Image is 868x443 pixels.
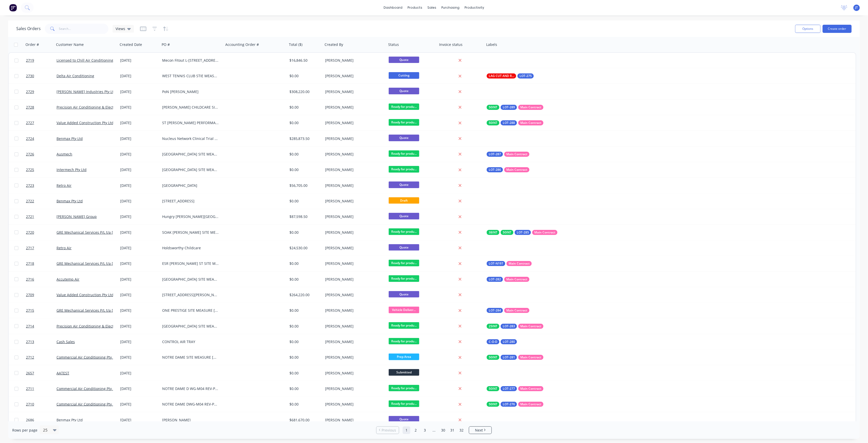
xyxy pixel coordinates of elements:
[57,324,133,329] a: Precision Air Conditioning & Electrical Pty Ltd
[506,277,527,282] span: Main Contract
[325,167,382,172] div: [PERSON_NAME]
[57,167,87,172] a: Intermech Pty Ltd
[503,324,515,329] span: LOT-283
[26,386,34,391] span: 2711
[439,426,447,434] a: Page 30
[503,105,515,110] span: LOT-289
[162,199,219,204] div: [STREET_ADDRESS]
[289,167,319,172] div: $0.00
[503,402,515,407] span: LOT-276
[289,105,319,110] div: $0.00
[120,371,158,376] div: [DATE]
[425,4,439,11] div: sales
[487,402,543,407] button: 50INTLOT-276Main Contract
[26,193,57,209] a: 2722
[120,214,158,219] div: [DATE]
[289,199,319,204] div: $0.00
[57,418,83,422] a: Benmax Pty Ltd
[389,338,419,344] span: Ready for produ...
[57,58,142,63] a: Licensed to Chill Air Conditioning Australia Pty Ltd
[26,120,34,125] span: 2727
[325,386,382,391] div: [PERSON_NAME]
[225,42,259,47] div: Accounting Order #
[162,339,219,344] div: CONTROL AIR TRAY
[503,355,515,360] span: LOT-281
[26,214,34,219] span: 2721
[162,183,219,188] div: [GEOGRAPHIC_DATA]
[289,89,319,94] div: $308,220.00
[120,402,158,407] div: [DATE]
[162,292,219,297] div: [STREET_ADDRESS][PERSON_NAME]
[506,152,527,157] span: Main Contract
[449,426,456,434] a: Page 31
[325,308,382,313] div: [PERSON_NAME]
[487,152,529,157] button: LOT-287Main Contract
[489,152,501,157] span: LOT-287
[382,428,396,433] span: Previous
[26,261,34,266] span: 2718
[57,261,173,266] a: GRE Mechanical Services P/L t/a [PERSON_NAME] & [PERSON_NAME]
[389,150,419,157] span: Ready for produ...
[325,371,382,376] div: [PERSON_NAME]
[389,181,419,188] span: Quote
[520,73,532,79] span: LOT-275
[430,426,438,434] a: Jump forward
[325,42,343,47] div: Created By
[162,355,219,360] div: NOTRE DAME SITE MEASURE [DATE]
[120,120,158,125] div: [DATE]
[458,426,465,434] a: Page 32
[57,214,97,219] a: [PERSON_NAME] Group
[26,89,34,94] span: 2729
[162,73,219,79] div: WEST TENNIS CLUB STIE MEASURE
[289,386,319,391] div: $0.00
[162,120,219,125] div: ST [PERSON_NAME] PERFORMANCE & TRAINING SITE MEASURE [DATE]
[162,167,219,172] div: [GEOGRAPHIC_DATA] SITE MEASURES [DATE]
[325,292,382,297] div: [PERSON_NAME]
[325,136,382,141] div: [PERSON_NAME]
[56,42,84,47] div: Customer Name
[389,307,419,313] span: Vehicle Deliver...
[403,426,410,434] a: Page 1 is your current page
[289,292,319,297] div: $264,220.00
[162,245,219,251] div: Holdsworthy Childcare
[520,120,541,125] span: Main Contract
[389,354,419,360] span: Prep Area
[26,355,34,360] span: 2712
[26,53,57,68] a: 2719
[389,275,419,282] span: Ready for produ...
[289,42,302,47] div: Total ($)
[389,260,419,266] span: Ready for produ...
[57,402,118,407] a: Commercial Air Conditioning Pty Ltd
[26,287,57,303] a: 2709
[120,245,158,251] div: [DATE]
[26,131,57,146] a: 2724
[26,105,34,110] span: 2728
[325,58,382,63] div: [PERSON_NAME]
[116,26,125,31] span: Views
[289,402,319,407] div: $0.00
[412,426,419,434] a: Page 2
[289,214,319,219] div: $87,598.50
[26,147,57,162] a: 2726
[325,261,382,266] div: [PERSON_NAME]
[12,428,37,433] span: Rows per page
[57,89,116,94] a: [PERSON_NAME] Industries Pty Ltd
[374,426,494,434] ul: Pagination
[325,199,382,204] div: [PERSON_NAME]
[289,120,319,125] div: $0.00
[120,418,158,423] div: [DATE]
[162,324,219,329] div: [GEOGRAPHIC_DATA] SITE MEASURE [DATE]
[855,5,858,10] span: JT
[26,245,34,251] span: 2717
[26,418,34,423] span: 2686
[389,57,419,63] span: Quote
[57,308,173,313] a: GRE Mechanical Services P/L t/a [PERSON_NAME] & [PERSON_NAME]
[26,167,34,172] span: 2725
[26,303,57,318] a: 2715
[26,324,34,329] span: 2714
[26,183,34,188] span: 2723
[120,199,158,204] div: [DATE]
[57,355,118,360] a: Commercial Air Conditioning Pty Ltd
[57,120,114,125] a: Value Added Construction Pty Ltd
[487,324,543,329] button: 25INTLOT-283Main Contract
